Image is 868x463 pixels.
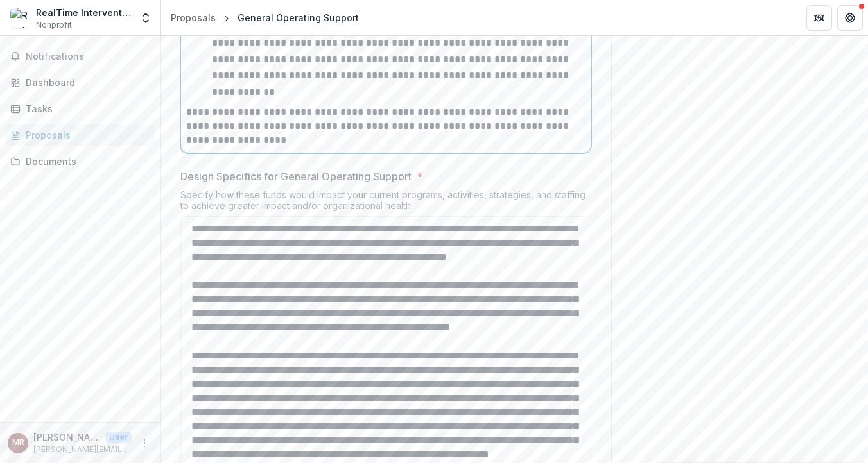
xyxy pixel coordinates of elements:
[33,444,132,455] p: [PERSON_NAME][EMAIL_ADDRESS][DOMAIN_NAME]
[5,46,155,67] button: Notifications
[5,124,155,146] a: Proposals
[5,72,155,93] a: Dashboard
[180,169,412,184] p: Design Specifics for General Operating Support
[837,5,863,31] button: Get Help
[12,439,24,447] div: Molly Rice
[26,51,150,62] span: Notifications
[5,151,155,172] a: Documents
[171,11,216,24] div: Proposals
[238,11,359,24] div: General Operating Support
[26,102,144,115] div: Tasks
[36,19,72,31] span: Nonprofit
[10,8,31,28] img: RealTime Interventions
[180,189,591,216] div: Specify how these funds would impact your current programs, activities, strategies, and staffing ...
[36,6,132,19] div: RealTime Interventions
[26,76,144,89] div: Dashboard
[137,435,152,451] button: More
[33,430,100,444] p: [PERSON_NAME]
[5,98,155,119] a: Tasks
[26,155,144,168] div: Documents
[26,128,144,142] div: Proposals
[166,8,221,27] a: Proposals
[166,8,364,27] nav: breadcrumb
[105,432,132,443] p: User
[137,5,155,31] button: Open entity switcher
[806,5,832,31] button: Partners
